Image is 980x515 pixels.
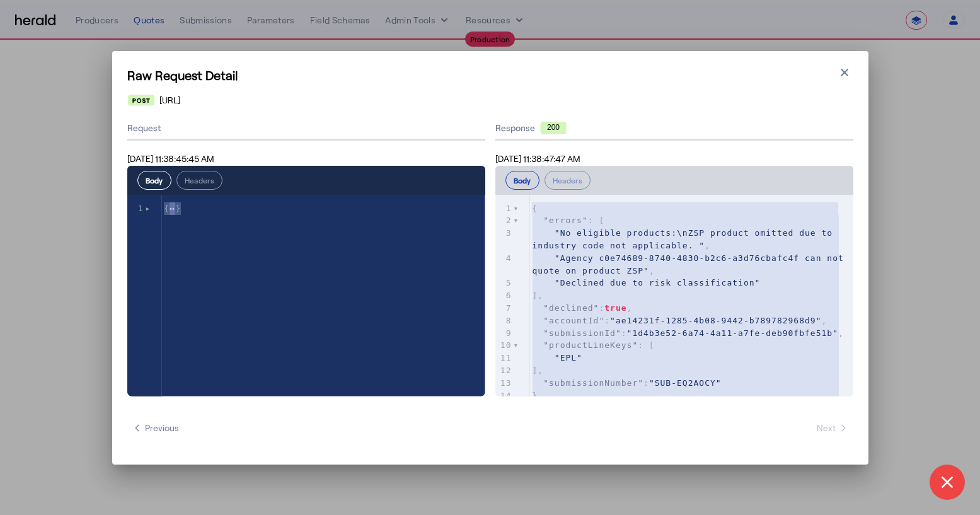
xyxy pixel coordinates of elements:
[545,171,591,190] button: Headers
[543,328,621,338] span: "submissionId"
[505,171,539,190] button: Body
[127,202,146,215] div: 1
[127,66,853,84] h1: Raw Request Detail
[817,422,848,434] span: Next
[495,352,514,364] div: 11
[533,316,827,325] span: : ,
[495,339,514,352] div: 10
[812,417,853,439] button: Next
[127,153,214,164] span: [DATE] 11:38:45:45 AM
[533,291,544,300] span: ],
[176,171,222,190] button: Headers
[533,228,838,250] span: ,
[610,316,821,325] span: "ae14231f-1285-4b08-9442-b789782968d9"
[495,390,514,402] div: 14
[495,122,853,134] div: Response
[137,171,171,190] button: Body
[159,94,180,107] span: [URL]
[604,303,626,313] span: true
[495,277,514,289] div: 5
[649,378,722,388] span: "SUB-EQ2AOCY"
[555,278,761,287] span: "Declined due to risk classification"
[546,123,559,132] text: 200
[543,340,638,350] span: "productLineKeys"
[533,328,844,338] span: : ,
[164,204,182,213] span: { }
[533,391,538,400] span: }
[495,252,514,265] div: 4
[533,253,850,275] span: "Agency c0e74689-8740-4830-b2c6-a3d76cbafc4f can not quote on product ZSP"
[533,216,605,225] span: : [
[495,327,514,340] div: 9
[533,253,850,275] span: ,
[132,422,179,434] span: Previous
[543,303,599,313] span: "declined"
[127,117,485,141] div: Request
[533,303,633,313] span: : ,
[170,204,175,213] span: ↔
[495,377,514,390] div: 13
[495,153,580,164] span: [DATE] 11:38:47:47 AM
[627,328,838,338] span: "1d4b3e52-6a74-4a11-a7fe-deb90fbfe51b"
[533,378,722,388] span: :
[495,364,514,377] div: 12
[533,340,655,350] span: : [
[127,417,184,439] button: Previous
[495,315,514,327] div: 8
[533,228,838,250] span: "No eligible products:\nZSP product omitted due to industry code not applicable. "
[543,216,588,225] span: "errors"
[543,316,604,325] span: "accountId"
[533,366,544,375] span: ],
[533,204,538,213] span: {
[495,202,514,215] div: 1
[495,289,514,302] div: 6
[543,378,643,388] span: "submissionNumber"
[555,353,582,362] span: "EPL"
[495,302,514,315] div: 7
[495,227,514,240] div: 3
[495,214,514,227] div: 2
